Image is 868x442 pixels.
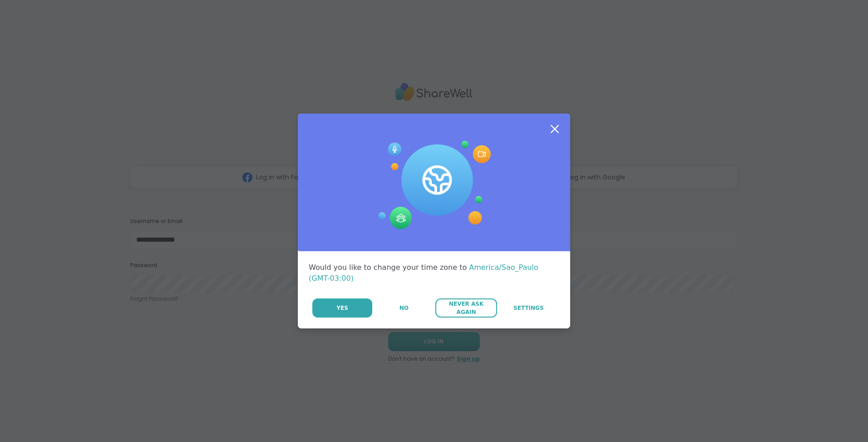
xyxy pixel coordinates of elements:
[377,141,491,230] img: Session Experience
[399,304,409,312] span: No
[309,263,538,283] span: America/Sao_Paulo (GMT-03:00)
[312,298,372,318] button: Yes
[440,300,492,316] span: Never Ask Again
[309,262,559,284] div: Would you like to change your time zone to
[513,304,544,312] span: Settings
[498,298,559,318] a: Settings
[435,298,497,318] button: Never Ask Again
[336,304,348,312] span: Yes
[373,298,434,318] button: No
